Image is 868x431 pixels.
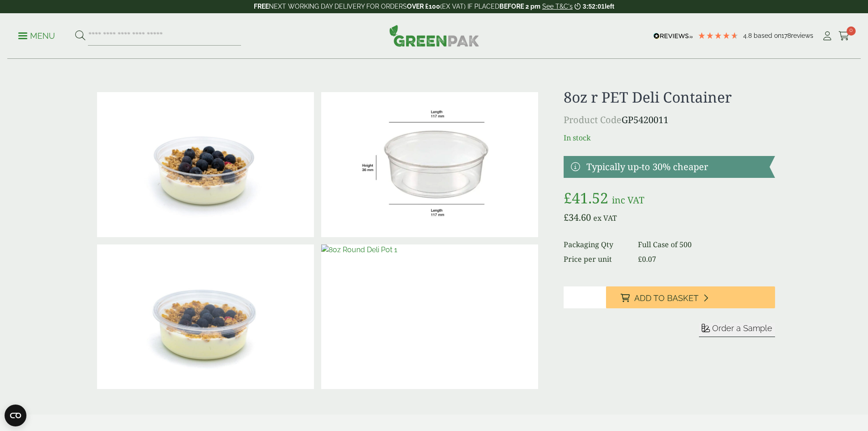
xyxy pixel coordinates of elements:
button: Add to Basket [606,286,775,308]
img: 8oz R PET Deli Container With Musli (Large) [97,92,314,237]
span: Based on [754,32,781,39]
span: £ [564,188,572,208]
bdi: 0.07 [638,254,656,264]
span: £ [638,254,642,264]
span: 0 [847,26,856,36]
strong: OVER £100 [407,3,440,10]
p: GP5420011 [564,113,775,127]
p: Menu [18,31,55,42]
dd: Full Case of 500 [638,239,775,250]
span: ex VAT [593,213,617,223]
p: In stock [564,132,775,143]
img: 8oz Round Deli Pot 1 [321,244,538,389]
img: PETdeli_8oz [321,92,538,237]
img: REVIEWS.io [653,33,693,39]
span: 4.8 [743,32,754,39]
span: left [605,3,614,10]
i: Cart [838,31,850,41]
img: GreenPak Supplies [389,25,479,47]
div: 4.78 Stars [698,31,739,40]
button: Open CMP widget [5,405,26,426]
bdi: 41.52 [564,188,608,208]
span: inc VAT [612,194,644,206]
dt: Packaging Qty [564,239,627,250]
span: £ [564,211,569,223]
strong: BEFORE 2 pm [499,3,540,10]
img: 8oz R PET Deli Container With Musli And Lid (Large) [97,244,314,389]
span: Product Code [564,114,621,126]
span: 3:52:01 [583,3,605,10]
span: Add to Basket [634,293,699,303]
span: reviews [791,32,813,39]
bdi: 34.60 [564,211,591,223]
button: Order a Sample [699,323,775,337]
i: My Account [822,31,833,41]
span: Order a Sample [712,323,772,333]
strong: FREE [254,3,269,10]
dt: Price per unit [564,254,627,265]
h1: 8oz r PET Deli Container [564,88,775,106]
a: 0 [838,29,850,43]
a: Menu [18,31,55,40]
a: See T&C's [542,3,573,10]
span: 178 [781,32,791,39]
